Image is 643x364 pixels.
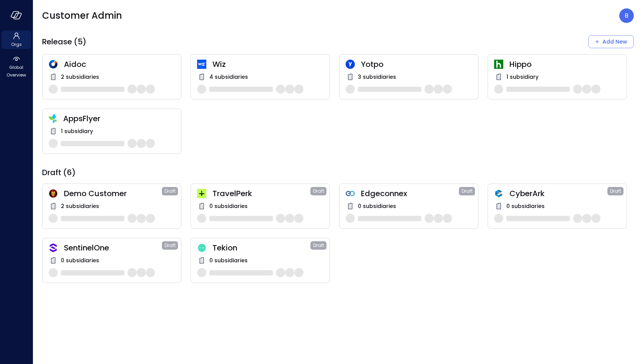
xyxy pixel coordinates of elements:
[42,37,86,47] span: Release (5)
[361,59,472,69] span: Yotpo
[61,256,99,265] span: 0 subsidiaries
[64,243,162,253] span: SentinelOne
[506,202,545,210] span: 0 subsidiaries
[313,187,324,195] span: Draft
[625,11,628,20] p: B
[11,41,22,48] span: Orgs
[64,188,162,198] span: Demo Customer
[61,202,99,210] span: 2 subsidiaries
[494,60,503,69] img: ynjrjpaiymlkbkxtflmu
[2,31,31,49] div: Orgs
[358,73,396,81] span: 3 subsidiaries
[63,114,175,123] span: AppsFlyer
[209,202,248,210] span: 0 subsidiaries
[209,256,248,265] span: 0 subsidiaries
[49,189,58,198] img: scnakozdowacoarmaydw
[358,202,396,210] span: 0 subsidiaries
[49,243,58,252] img: oujisyhxiqy1h0xilnqx
[64,59,175,69] span: Aidoc
[313,242,324,249] span: Draft
[346,60,355,69] img: rosehlgmm5jjurozkspi
[610,187,621,195] span: Draft
[361,188,459,198] span: Edgeconnex
[197,189,206,198] img: euz2wel6fvrjeyhjwgr9
[42,167,76,177] span: Draft (6)
[212,243,310,253] span: Tekion
[619,8,634,23] div: Boaz
[49,114,57,123] img: zbmm8o9awxf8yv3ehdzf
[42,10,122,22] span: Customer Admin
[462,187,473,195] span: Draft
[212,188,310,198] span: TravelPerk
[197,60,206,69] img: cfcvbyzhwvtbhao628kj
[588,35,634,48] div: Add New Organization
[212,59,323,69] span: Wiz
[602,37,627,47] div: Add New
[209,73,248,81] span: 4 subsidiaries
[61,73,99,81] span: 2 subsidiaries
[49,60,58,69] img: hddnet8eoxqedtuhlo6i
[61,127,93,135] span: 1 subsidiary
[165,187,176,195] span: Draft
[197,244,206,252] img: dweq851rzgflucm4u1c8
[5,63,28,79] span: Global Overview
[509,188,607,198] span: CyberArk
[494,189,503,198] img: a5he5ildahzqx8n3jb8t
[509,59,620,69] span: Hippo
[588,35,634,48] button: Add New
[2,54,31,80] div: Global Overview
[506,73,539,81] span: 1 subsidiary
[346,189,355,198] img: gkfkl11jtdpupy4uruhy
[165,242,176,249] span: Draft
